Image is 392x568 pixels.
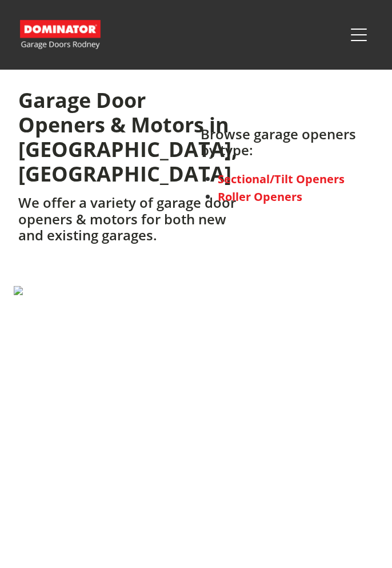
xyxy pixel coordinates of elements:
[201,126,374,164] h2: Browse garage openers by type:
[218,171,345,187] a: Sectional/Tilt Openers
[19,19,304,50] a: Garage Door and Secure Access Solutions homepage
[18,195,237,249] h2: We offer a variety of garage door openers & motors for both new and existing garages.
[18,88,237,195] h1: Garage Door Openers & Motors in [GEOGRAPHIC_DATA], [GEOGRAPHIC_DATA]
[218,189,302,204] a: Roller Openers
[345,21,373,49] button: Menu Button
